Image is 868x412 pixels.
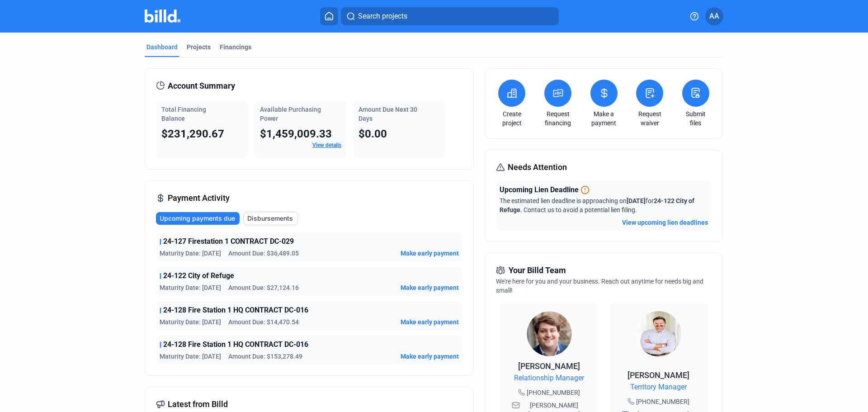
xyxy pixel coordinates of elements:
button: Make early payment [401,317,459,327]
button: View upcoming lien deadlines [622,218,708,227]
span: Maturity Date: [DATE] [160,352,221,361]
span: 24-122 City of Refuge [163,270,234,281]
a: Request financing [542,109,574,128]
span: Amount Due: $14,470.54 [228,317,299,327]
span: Available Purchasing Power [260,106,321,122]
span: Total Financing Balance [161,106,206,122]
div: Projects [187,43,211,52]
span: $0.00 [359,128,387,140]
button: AA [705,7,723,25]
a: View details [312,142,341,148]
span: [PHONE_NUMBER] [636,397,689,406]
span: 24-127 Firestation 1 CONTRACT DC-029 [163,236,294,247]
a: Make a payment [588,109,620,128]
span: Disbursements [247,214,293,223]
span: Maturity Date: [DATE] [160,283,221,292]
button: Search projects [341,7,559,25]
span: [PHONE_NUMBER] [527,388,580,397]
span: $1,459,009.33 [260,128,332,140]
span: 24-128 Fire Station 1 HQ CONTRACT DC-016 [163,339,308,350]
span: Latest from Billd [168,398,228,411]
span: We're here for you and your business. Reach out anytime for needs big and small! [496,278,703,294]
img: Billd Company Logo [145,9,180,23]
span: Amount Due: $36,489.05 [228,249,299,258]
div: Dashboard [146,43,178,52]
span: AA [709,11,719,22]
span: Upcoming payments due [160,214,235,223]
span: Search projects [358,11,407,22]
button: Make early payment [401,352,459,361]
span: Maturity Date: [DATE] [160,317,221,327]
span: Relationship Manager [514,373,584,384]
span: 24-128 Fire Station 1 HQ CONTRACT DC-016 [163,305,308,316]
button: Disbursements [243,212,298,225]
a: Create project [496,109,528,128]
span: Amount Due Next 30 Days [359,106,417,122]
span: Payment Activity [168,192,230,204]
span: Maturity Date: [DATE] [160,249,221,258]
img: Territory Manager [636,311,681,356]
span: Your Billd Team [509,264,566,277]
span: Needs Attention [508,161,567,174]
span: $231,290.67 [161,128,224,140]
span: The estimated lien deadline is approaching on for . Contact us to avoid a potential lien filing. [500,197,694,213]
span: [DATE] [627,197,646,204]
a: Submit files [680,109,712,128]
span: Territory Manager [630,382,687,393]
button: Make early payment [401,283,459,292]
span: Upcoming Lien Deadline [500,185,579,195]
button: Make early payment [401,249,459,258]
div: Financings [220,43,251,52]
span: [PERSON_NAME] [627,370,689,380]
img: Relationship Manager [527,311,572,356]
span: [PERSON_NAME] [518,361,580,371]
span: Amount Due: $153,278.49 [228,352,302,361]
span: Account Summary [168,80,235,92]
span: Amount Due: $27,124.16 [228,283,299,292]
button: Upcoming payments due [156,212,240,225]
a: Request waiver [634,109,665,128]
